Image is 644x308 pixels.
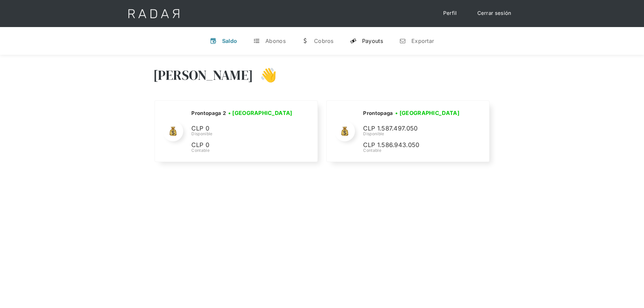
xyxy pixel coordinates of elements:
[228,109,292,117] h3: • [GEOGRAPHIC_DATA]
[363,147,464,153] div: Contable
[363,140,464,150] p: CLP 1.586.943.050
[350,38,357,44] div: y
[265,38,286,44] div: Abonos
[395,109,459,117] h3: • [GEOGRAPHIC_DATA]
[210,38,217,44] div: v
[363,110,393,117] h2: Prontopaga
[363,131,464,137] div: Disponible
[471,7,518,20] a: Cerrar sesión
[411,38,434,44] div: Exportar
[399,38,406,44] div: n
[191,124,293,134] p: CLP 0
[222,38,237,44] div: Saldo
[191,110,226,117] h2: Prontopaga 2
[253,38,260,44] div: t
[153,67,254,84] h3: [PERSON_NAME]
[253,67,277,84] h3: 👋
[191,140,293,150] p: CLP 0
[363,124,464,134] p: CLP 1.587.497.050
[314,38,334,44] div: Cobros
[191,131,294,137] div: Disponible
[436,7,464,20] a: Perfil
[302,38,309,44] div: w
[191,147,294,153] div: Contable
[362,38,383,44] div: Payouts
